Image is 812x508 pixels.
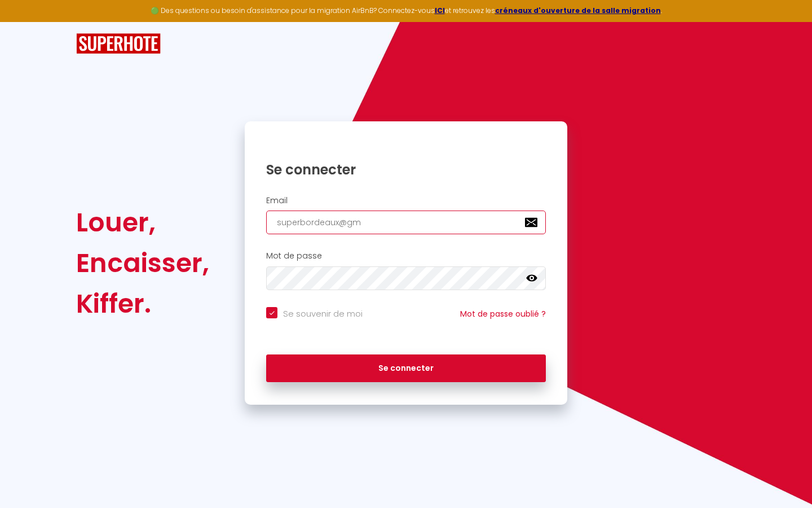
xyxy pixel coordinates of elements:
[266,354,546,383] button: Se connecter
[266,196,546,205] h2: Email
[435,6,445,15] a: ICI
[460,308,546,319] a: Mot de passe oublié ?
[266,211,546,234] input: Ton Email
[76,283,209,324] div: Kiffer.
[76,243,209,283] div: Encaisser,
[76,202,209,243] div: Louer,
[266,161,546,178] h1: Se connecter
[266,251,546,261] h2: Mot de passe
[76,33,161,54] img: SuperHote logo
[9,5,43,38] button: Ouvrir le widget de chat LiveChat
[495,6,661,15] a: créneaux d'ouverture de la salle migration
